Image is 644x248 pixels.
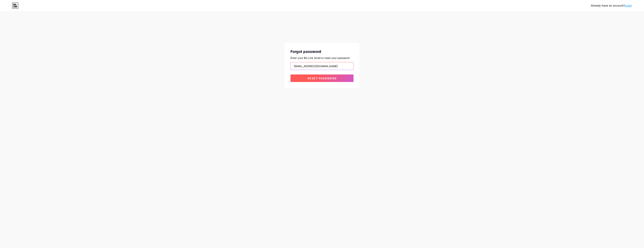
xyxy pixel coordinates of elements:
button: Reset password [290,74,354,82]
a: Login [625,4,632,7]
div: Forgot password [290,49,354,54]
span: Reset password [308,77,337,80]
input: Email [291,62,353,70]
div: Enter your Bio Link email to reset your password [290,56,354,60]
div: Already have an account? [591,4,632,8]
